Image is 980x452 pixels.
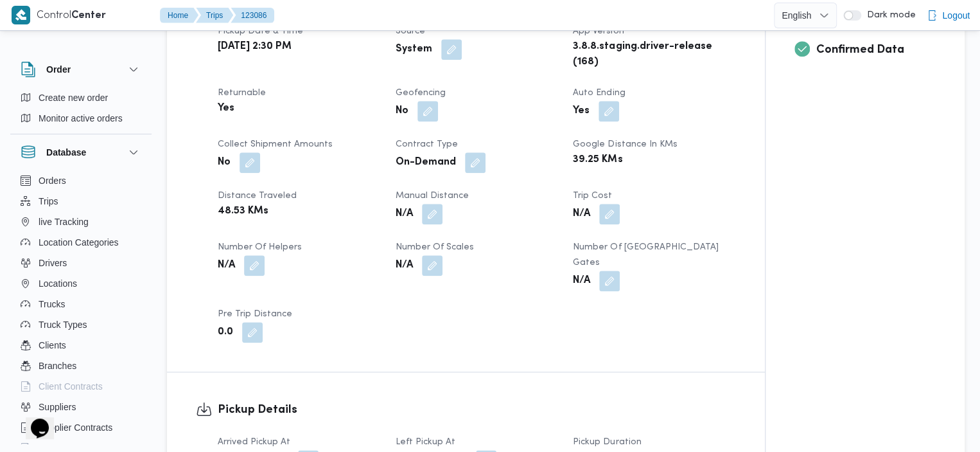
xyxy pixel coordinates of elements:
span: Trips [39,194,58,209]
button: Monitor active orders [15,108,146,129]
span: Orders [39,173,66,188]
span: Branches [39,358,76,374]
b: 3.8.8.staging.driver-release (168) [573,39,733,70]
span: Contract Type [396,140,458,149]
span: Client Contracts [39,379,103,394]
button: Orders [15,170,146,191]
b: N/A [396,258,413,273]
button: Clients [15,335,146,356]
button: Suppliers [15,397,146,417]
span: Collect Shipment Amounts [218,140,333,149]
h3: Pickup Details [218,401,736,419]
button: Trips [196,8,233,23]
span: Number of Helpers [218,243,302,251]
b: No [218,155,231,170]
h3: Database [46,145,86,160]
span: Geofencing [396,89,446,97]
b: N/A [573,206,590,222]
b: N/A [396,206,413,222]
b: Yes [218,101,234,116]
button: Branches [15,356,146,376]
button: Client Contracts [15,376,146,397]
span: Manual Distance [396,192,469,200]
b: On-Demand [396,155,456,170]
span: Location Categories [39,235,119,250]
span: Distance Traveled [218,192,297,200]
span: Google distance in KMs [573,140,677,149]
span: Logout [942,8,970,23]
button: Create new order [15,87,146,108]
h3: Confirmed Data [816,41,936,59]
span: Auto Ending [573,89,625,97]
b: 39.25 KMs [573,152,622,168]
b: N/A [218,258,235,273]
span: Dark mode [861,10,915,21]
span: Pre Trip Distance [218,310,292,318]
span: Supplier Contracts [39,420,112,435]
span: Pickup Duration [573,438,641,446]
b: Yes [573,104,590,119]
span: Trip Cost [573,192,612,200]
button: Trips [15,191,146,212]
span: Monitor active orders [39,111,123,126]
span: Arrived Pickup At [218,438,290,446]
span: Left Pickup At [396,438,455,446]
span: Clients [39,338,66,353]
span: Source [396,27,425,35]
button: Trucks [15,294,146,314]
span: Drivers [39,255,67,271]
h3: Order [46,62,71,77]
b: 0.0 [218,325,233,340]
button: 123086 [231,8,274,23]
b: 48.53 KMs [218,204,268,219]
button: Database [21,145,141,160]
button: live Tracking [15,212,146,232]
div: Database [10,170,152,449]
button: Order [21,62,141,77]
b: Center [71,11,106,21]
span: Create new order [39,90,108,105]
span: Returnable [218,89,266,97]
button: Drivers [15,253,146,273]
img: X8yXhbKr1z7QwAAAABJRU5ErkJggg== [12,6,30,24]
button: Location Categories [15,232,146,253]
button: Locations [15,273,146,294]
span: Suppliers [39,399,76,415]
button: Truck Types [15,314,146,335]
span: Number of Scales [396,243,474,251]
b: No [396,104,408,119]
iframe: chat widget [13,401,54,439]
b: System [396,42,432,57]
span: live Tracking [39,214,89,230]
button: Home [160,8,198,23]
button: Logout [922,3,975,28]
div: Order [10,87,152,134]
span: Truck Types [39,317,87,332]
span: Number of [GEOGRAPHIC_DATA] Gates [573,243,718,267]
span: Trucks [39,296,65,312]
span: Locations [39,276,77,291]
b: N/A [573,273,590,289]
span: App Version [573,27,624,35]
button: Supplier Contracts [15,417,146,438]
b: [DATE] 2:30 PM [218,39,292,55]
